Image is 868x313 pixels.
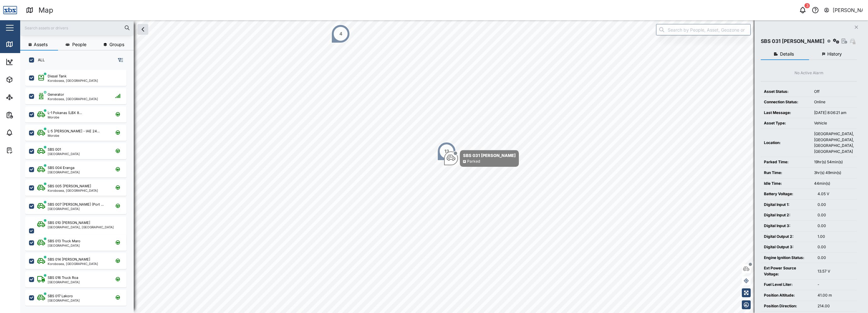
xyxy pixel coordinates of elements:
[780,52,794,56] span: Details
[48,116,82,119] div: Morobe
[16,147,34,154] div: Tasks
[48,147,61,152] div: SBS 001
[48,92,64,97] div: Generator
[824,6,863,15] button: [PERSON_NAME]
[814,110,854,116] div: [DATE] 8:06:21 am
[764,255,811,261] div: Engine Ignition Status:
[467,159,480,165] div: Parked
[764,303,811,309] div: Position Direction:
[656,24,751,35] input: Search by People, Asset, Geozone or Place
[48,244,80,247] div: [GEOGRAPHIC_DATA]
[764,110,808,116] div: Last Message:
[764,292,811,298] div: Position Altitude:
[827,52,842,56] span: History
[16,58,45,65] div: Dashboard
[48,275,78,280] div: SBS 016 Truck Roa
[72,42,86,47] span: People
[764,202,811,208] div: Digital Input 1:
[818,282,854,288] div: -
[16,129,36,136] div: Alarms
[331,24,350,43] div: Map marker
[48,129,100,134] div: L-5 [PERSON_NAME] - IAE 24...
[109,42,124,47] span: Groups
[48,257,90,262] div: SBS 014 [PERSON_NAME]
[20,20,868,313] canvas: Map
[818,268,854,274] div: 13.57 V
[48,299,80,302] div: [GEOGRAPHIC_DATA]
[764,170,808,176] div: Run Time:
[764,244,811,250] div: Digital Output 3:
[833,6,863,14] div: [PERSON_NAME]
[818,234,854,240] div: 1.00
[764,99,808,105] div: Connection Status:
[764,265,811,277] div: Ext Power Source Voltage:
[814,89,854,95] div: Off
[48,110,82,116] div: L-1 Pokanas (LBX 8...
[48,97,98,100] div: Korobosea, [GEOGRAPHIC_DATA]
[764,223,811,229] div: Digital Input 3:
[48,79,98,82] div: Korobosea, [GEOGRAPHIC_DATA]
[818,303,854,309] div: 214.00
[764,120,808,126] div: Asset Type:
[463,152,516,159] div: SBS 031 [PERSON_NAME]
[818,255,854,261] div: 0.00
[818,212,854,218] div: 0.00
[818,191,854,197] div: 4.05 V
[764,212,811,218] div: Digital Input 2:
[48,165,74,171] div: SBS 004 Eranga
[34,42,48,47] span: Assets
[444,150,519,167] div: Map marker
[48,171,80,174] div: [GEOGRAPHIC_DATA]
[764,234,811,240] div: Digital Output 2:
[795,70,824,76] div: No Active Alarm
[764,89,808,95] div: Asset Status:
[339,30,342,37] div: 4
[814,181,854,187] div: 44min(s)
[38,5,53,16] div: Map
[805,3,810,8] div: 3
[16,76,36,83] div: Assets
[3,3,17,17] img: Main Logo
[814,170,854,176] div: 3hr(s) 49min(s)
[48,207,104,210] div: [GEOGRAPHIC_DATA]
[48,238,80,244] div: SBS 013 Truck Maro
[48,184,91,189] div: SBS 005 [PERSON_NAME]
[16,41,31,48] div: Map
[814,159,854,165] div: 19hr(s) 54min(s)
[444,148,449,155] div: 13
[48,134,100,137] div: Morobe
[764,191,811,197] div: Battery Voltage:
[814,131,854,154] div: [GEOGRAPHIC_DATA], [GEOGRAPHIC_DATA], [GEOGRAPHIC_DATA], [GEOGRAPHIC_DATA]
[814,120,854,126] div: Vehicle
[764,282,811,288] div: Fuel Level Liter:
[24,23,130,33] input: Search assets or drivers
[16,111,38,118] div: Reports
[761,37,824,45] div: SBS 031 [PERSON_NAME]
[48,74,67,79] div: Diesel Tank
[48,226,114,229] div: [GEOGRAPHIC_DATA], [GEOGRAPHIC_DATA]
[25,68,133,308] div: grid
[818,244,854,250] div: 0.00
[48,293,73,299] div: SBS 017 Lakoro
[48,280,80,284] div: [GEOGRAPHIC_DATA]
[48,202,104,207] div: SBS 007 [PERSON_NAME] (Port ...
[764,140,808,146] div: Location:
[437,142,456,161] div: Map marker
[818,223,854,229] div: 0.00
[814,99,854,105] div: Online
[764,181,808,187] div: Idle Time:
[764,159,808,165] div: Parked Time:
[48,220,90,226] div: SBS 010 [PERSON_NAME]
[48,152,80,155] div: [GEOGRAPHIC_DATA]
[48,262,98,265] div: Korobosea, [GEOGRAPHIC_DATA]
[34,57,45,63] label: ALL
[16,94,32,101] div: Sites
[48,189,98,192] div: Korobosea, [GEOGRAPHIC_DATA]
[818,292,854,298] div: 41.00 m
[818,202,854,208] div: 0.00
